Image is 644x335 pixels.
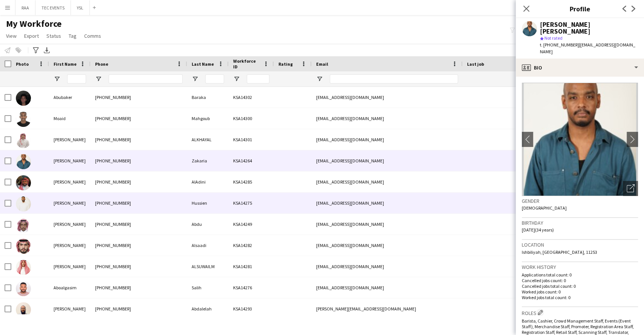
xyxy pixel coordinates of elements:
[278,61,293,67] span: Rating
[233,58,260,69] span: Workforce ID
[522,289,638,295] p: Worked jobs count: 0
[187,171,229,192] div: AlAdini
[91,193,187,213] div: [PHONE_NUMBER]
[187,235,229,256] div: Alsaadi
[24,32,39,39] span: Export
[540,21,638,35] div: [PERSON_NAME] [PERSON_NAME]
[187,150,229,171] div: Zakaria
[187,256,229,277] div: ALSUWAILM
[21,31,42,41] a: Export
[49,298,91,319] div: [PERSON_NAME]
[187,87,229,108] div: Baraka
[522,241,638,248] h3: Location
[312,298,463,319] div: [PERSON_NAME][EMAIL_ADDRESS][DOMAIN_NAME]
[95,76,102,82] button: Open Filter Menu
[81,31,104,41] a: Comms
[187,214,229,235] div: Abdu
[91,256,187,277] div: [PHONE_NUMBER]
[312,235,463,256] div: [EMAIL_ADDRESS][DOMAIN_NAME]
[66,31,80,41] a: Tag
[330,74,458,83] input: Email Filter Input
[516,4,644,14] h3: Profile
[54,61,77,67] span: First Name
[49,108,91,129] div: Moaid
[522,219,638,226] h3: Birthday
[229,235,274,256] div: KSA14282
[109,74,183,83] input: Phone Filter Input
[54,76,60,82] button: Open Filter Menu
[49,150,91,171] div: [PERSON_NAME]
[229,193,274,213] div: KSA14275
[16,196,31,211] img: Abdullah Hussien
[316,61,328,67] span: Email
[95,61,108,67] span: Phone
[49,277,91,298] div: Aboalgasim
[15,0,35,15] button: RAA
[522,278,638,283] p: Cancelled jobs count: 0
[49,193,91,213] div: [PERSON_NAME]
[42,46,51,55] app-action-btn: Export XLSX
[31,46,40,55] app-action-btn: Advanced filters
[516,59,644,77] div: Bio
[6,32,17,39] span: View
[522,264,638,270] h3: Work history
[16,61,29,67] span: Photo
[205,74,224,83] input: Last Name Filter Input
[187,108,229,129] div: Mahgoub
[233,76,240,82] button: Open Filter Menu
[623,181,638,196] div: Open photos pop-in
[16,133,31,148] img: Omar ALKHAYAL
[91,298,187,319] div: [PHONE_NUMBER]
[522,309,638,316] h3: Roles
[229,256,274,277] div: KSA14281
[522,83,638,196] img: Crew avatar or photo
[229,108,274,129] div: KSA14300
[71,0,90,15] button: YSL
[229,277,274,298] div: KSA14276
[91,87,187,108] div: [PHONE_NUMBER]
[229,150,274,171] div: KSA14264
[69,32,77,39] span: Tag
[312,108,463,129] div: [EMAIL_ADDRESS][DOMAIN_NAME]
[16,239,31,254] img: Abdulrahman Alsaadi
[6,18,61,29] span: My Workforce
[229,298,274,319] div: KSA14293
[67,74,86,83] input: First Name Filter Input
[312,193,463,213] div: [EMAIL_ADDRESS][DOMAIN_NAME]
[312,277,463,298] div: [EMAIL_ADDRESS][DOMAIN_NAME]
[229,171,274,192] div: KSA14285
[522,198,638,204] h3: Gender
[91,171,187,192] div: [PHONE_NUMBER]
[49,171,91,192] div: [PERSON_NAME]
[312,129,463,150] div: [EMAIL_ADDRESS][DOMAIN_NAME]
[192,76,198,82] button: Open Filter Menu
[16,175,31,190] img: Abdullah AlAdini
[229,87,274,108] div: KSA14302
[49,256,91,277] div: [PERSON_NAME]
[49,235,91,256] div: [PERSON_NAME]
[49,129,91,150] div: [PERSON_NAME]
[16,302,31,317] img: Ahmed Abdalelah
[544,35,563,41] span: Not rated
[16,218,31,233] img: Abdulmajeed Abdu
[43,31,64,41] a: Status
[49,214,91,235] div: [PERSON_NAME]
[522,272,638,278] p: Applications total count: 0
[187,129,229,150] div: ALKHAYAL
[84,32,101,39] span: Comms
[187,277,229,298] div: Salih
[91,108,187,129] div: [PHONE_NUMBER]
[229,129,274,150] div: KSA14301
[16,154,31,169] img: Abdul wahid Mohideen Zakaria
[3,31,20,41] a: View
[247,74,269,83] input: Workforce ID Filter Input
[522,249,597,255] span: Ishbiliyah, [GEOGRAPHIC_DATA], 11253
[312,171,463,192] div: [EMAIL_ADDRESS][DOMAIN_NAME]
[540,42,579,48] span: t. [PHONE_NUMBER]
[312,214,463,235] div: [EMAIL_ADDRESS][DOMAIN_NAME]
[192,61,214,67] span: Last Name
[46,32,61,39] span: Status
[316,76,323,82] button: Open Filter Menu
[91,129,187,150] div: [PHONE_NUMBER]
[187,298,229,319] div: Abdalelah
